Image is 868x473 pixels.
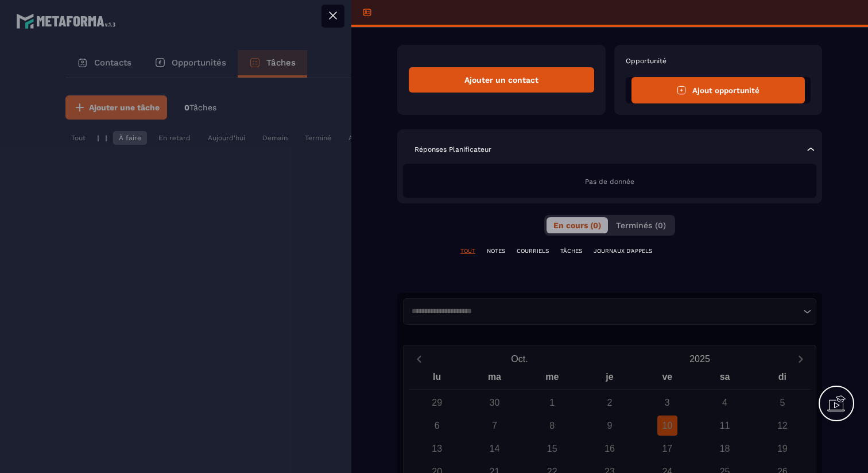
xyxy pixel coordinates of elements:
p: JOURNAUX D'APPELS [594,247,652,255]
p: NOTES [487,247,505,255]
button: Ajout opportunité [631,77,805,103]
p: Opportunité [626,56,811,66]
button: Terminés (0) [609,217,673,233]
p: TÂCHES [560,247,582,255]
p: COURRIELS [517,247,549,255]
button: En cours (0) [547,217,608,233]
p: TOUT [460,247,475,255]
p: Réponses Planificateur [414,145,491,154]
span: Terminés (0) [616,221,666,230]
span: Pas de donnée [585,178,634,186]
span: En cours (0) [553,221,601,230]
div: Ajouter un contact [409,67,594,93]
